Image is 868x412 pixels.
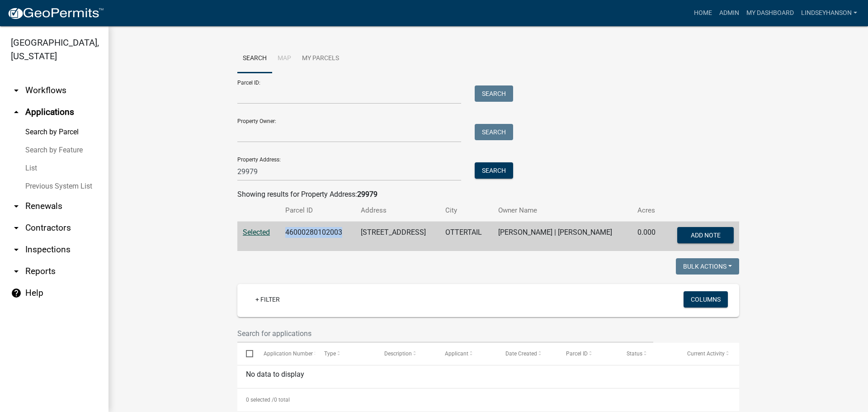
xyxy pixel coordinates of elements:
span: 0 selected / [246,397,274,403]
span: Add Note [690,232,720,239]
span: Status [627,350,642,357]
datatable-header-cell: Description [376,343,436,365]
span: Description [384,350,412,357]
a: My Dashboard [743,5,797,22]
td: [STREET_ADDRESS] [355,222,440,251]
datatable-header-cell: Application Number [255,343,315,365]
span: Applicant [445,350,468,357]
i: arrow_drop_up [11,107,22,118]
a: Selected [243,228,270,237]
div: Showing results for Property Address: [237,189,739,200]
datatable-header-cell: Select [237,343,255,365]
span: Application Number [264,350,313,357]
div: 0 total [237,388,739,411]
span: Date Created [505,350,537,357]
button: Search [475,85,513,102]
th: Owner Name [493,200,632,221]
i: arrow_drop_down [11,85,22,96]
th: City [440,200,493,221]
datatable-header-cell: Parcel ID [557,343,618,365]
a: + Filter [248,291,287,308]
datatable-header-cell: Current Activity [679,343,739,365]
td: OTTERTAIL [440,222,493,251]
i: help [11,288,22,298]
datatable-header-cell: Status [618,343,679,365]
th: Parcel ID [280,200,355,221]
span: Parcel ID [566,350,588,357]
button: Add Note [677,227,734,243]
button: Bulk Actions [676,258,739,275]
a: Home [690,5,716,22]
input: Search for applications [237,324,653,343]
span: Type [324,350,336,357]
datatable-header-cell: Date Created [497,343,557,365]
button: Search [475,162,513,179]
a: My Parcels [297,44,344,73]
span: Current Activity [687,350,725,357]
i: arrow_drop_down [11,244,22,255]
td: [PERSON_NAME] | [PERSON_NAME] [493,222,632,251]
td: 0.000 [632,222,664,251]
a: Lindseyhanson [797,5,861,22]
th: Address [355,200,440,221]
i: arrow_drop_down [11,223,22,233]
th: Acres [632,200,664,221]
i: arrow_drop_down [11,201,22,212]
td: 46000280102003 [280,222,355,251]
datatable-header-cell: Applicant [436,343,497,365]
datatable-header-cell: Type [315,343,376,365]
button: Search [475,124,513,140]
div: No data to display [237,365,739,388]
a: Search [237,44,272,73]
i: arrow_drop_down [11,266,22,277]
a: Admin [716,5,743,22]
strong: 29979 [357,190,377,199]
button: Columns [684,291,728,308]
